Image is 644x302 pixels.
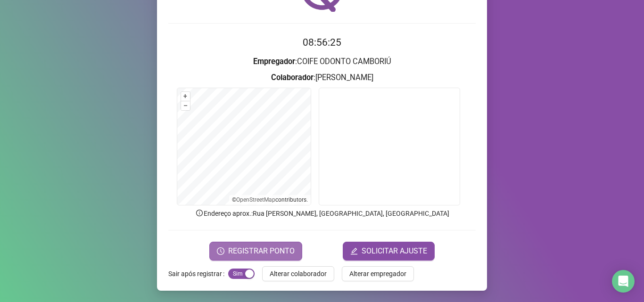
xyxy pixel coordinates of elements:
div: Open Intercom Messenger [612,270,635,293]
button: REGISTRAR PONTO [209,242,302,261]
span: SOLICITAR AJUSTE [362,245,427,257]
label: Sair após registrar [168,266,228,281]
time: 08:56:25 [303,37,341,48]
span: clock-circle [217,247,224,255]
strong: Empregador [253,57,295,66]
a: OpenStreetMap [236,196,275,203]
p: Endereço aprox. : Rua [PERSON_NAME], [GEOGRAPHIC_DATA], [GEOGRAPHIC_DATA] [168,208,476,219]
button: editSOLICITAR AJUSTE [343,242,435,261]
li: © contributors. [232,196,308,203]
button: – [181,101,190,110]
span: REGISTRAR PONTO [228,245,295,257]
strong: Colaborador [271,73,314,82]
h3: : COIFE ODONTO CAMBORIÚ [168,56,476,68]
button: Alterar colaborador [262,266,334,281]
span: edit [350,247,358,255]
span: Alterar colaborador [270,269,327,279]
span: info-circle [195,209,204,217]
h3: : [PERSON_NAME] [168,72,476,84]
button: Alterar empregador [342,266,414,281]
span: Alterar empregador [349,269,406,279]
button: + [181,92,190,101]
